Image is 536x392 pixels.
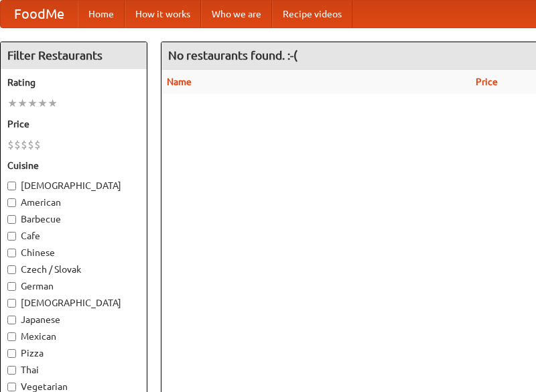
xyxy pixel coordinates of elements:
input: American [7,198,16,207]
input: Pizza [7,349,16,358]
label: Chinese [7,246,140,259]
input: German [7,282,16,291]
li: ★ [17,96,27,111]
label: Japanese [7,313,140,326]
input: Thai [7,366,16,375]
li: $ [14,137,21,152]
label: Czech / Slovak [7,263,140,276]
input: Chinese [7,249,16,257]
input: Barbecue [7,215,16,224]
li: ★ [27,96,38,111]
li: ★ [48,96,58,111]
a: How it works [125,1,201,27]
label: Barbecue [7,212,140,226]
h4: Filter Restaurants [1,42,147,69]
li: ★ [7,96,17,111]
input: Mexican [7,332,16,341]
label: Thai [7,363,140,377]
li: $ [7,137,14,152]
label: American [7,196,140,209]
input: Cafe [7,232,16,241]
label: Cafe [7,229,140,243]
a: Home [78,1,125,27]
a: Price [476,76,498,87]
input: [DEMOGRAPHIC_DATA] [7,299,16,308]
a: Who we are [201,1,272,27]
li: $ [21,137,27,152]
h5: Cuisine [7,159,140,172]
a: Name [167,76,192,87]
input: Vegetarian [7,383,16,391]
a: FoodMe [1,1,78,27]
li: ★ [38,96,48,111]
label: Mexican [7,330,140,343]
label: [DEMOGRAPHIC_DATA] [7,296,140,310]
input: Japanese [7,316,16,324]
ng-pluralize: No restaurants found. :-( [168,49,297,62]
h5: Price [7,117,140,131]
input: Czech / Slovak [7,265,16,274]
label: German [7,279,140,293]
h5: Rating [7,76,140,89]
li: $ [34,137,41,152]
a: Recipe videos [272,1,352,27]
li: $ [27,137,34,152]
label: [DEMOGRAPHIC_DATA] [7,179,140,192]
input: [DEMOGRAPHIC_DATA] [7,182,16,190]
label: Pizza [7,346,140,360]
